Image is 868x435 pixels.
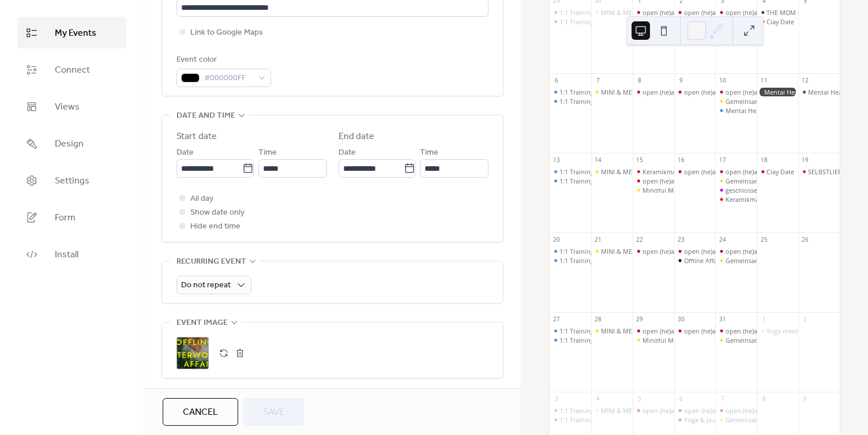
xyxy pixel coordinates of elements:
[636,395,644,403] div: 5
[715,97,757,106] div: Gemeinsam stark: Kreativzeit für Kind & Eltern
[190,26,263,40] span: Link to Google Maps
[550,17,591,26] div: 1:1 Training mit Caterina (digital oder 5020 Salzburg)
[550,97,591,106] div: 1:1 Training mit Caterina (digital oder 5020 Salzburg)
[674,88,716,96] div: open (he)art café
[674,415,716,424] div: Yoga & Journaling: She. Breathes. Writes.
[719,156,727,164] div: 17
[591,88,633,96] div: MINI & ME: Dein Moment mit Baby
[601,88,704,96] div: MINI & ME: Dein Moment mit Baby
[594,156,602,164] div: 14
[801,395,809,403] div: 9
[594,316,602,324] div: 28
[760,156,768,164] div: 18
[176,109,235,123] span: Date and time
[17,239,126,270] a: Install
[642,186,824,194] div: Mindful Moves – Achtsame Körperübungen für mehr Balance
[190,206,245,220] span: Show date only
[642,88,693,96] div: open (he)art café
[719,395,727,403] div: 7
[636,236,644,244] div: 22
[17,202,126,233] a: Form
[553,77,561,85] div: 6
[719,77,727,85] div: 10
[636,77,644,85] div: 8
[633,177,674,185] div: open (he)art café
[757,167,798,176] div: Clay Date
[190,192,213,206] span: All day
[715,106,757,115] div: Mental Health Day: Ein Abend für dein wahres Ich
[715,247,757,256] div: open (he)art café
[633,406,674,415] div: open (he)art café
[550,327,591,335] div: 1:1 Training mit Caterina (digital oder 5020 Salzburg)
[766,17,794,26] div: Clay Date
[760,77,768,85] div: 11
[633,327,674,335] div: open (he)art café
[715,195,757,204] div: Keramikmalerei: Gestalte deinen Selbstliebe-Anker
[757,17,798,26] div: Clay Date
[674,406,716,415] div: open (he)art café
[633,186,674,194] div: Mindful Moves – Achtsame Körperübungen für mehr Balance
[591,247,633,256] div: MINI & ME: Dein Moment mit Baby
[553,316,561,324] div: 27
[559,167,777,176] div: 1:1 Training mit [PERSON_NAME] (digital oder 5020 [GEOGRAPHIC_DATA])
[601,167,704,176] div: MINI & ME: Dein Moment mit Baby
[601,247,704,256] div: MINI & ME: Dein Moment mit Baby
[715,177,757,185] div: Gemeinsam stark: Kreativzeit für Kind & Eltern
[550,336,591,344] div: 1:1 Training mit Caterina (digital oder 5020 Salzburg)
[726,88,776,96] div: open (he)art café
[726,8,776,17] div: open (he)art café
[176,146,194,160] span: Date
[726,186,846,194] div: geschlossene Gesellschaft - doors closed
[633,336,674,344] div: Mindful Moves – Achtsame Körperübungen für mehr Balance
[677,395,685,403] div: 6
[339,146,356,160] span: Date
[591,167,633,176] div: MINI & ME: Dein Moment mit Baby
[176,255,246,269] span: Recurring event
[176,337,209,369] div: ;
[183,406,218,419] span: Cancel
[715,167,757,176] div: open (he)art café
[801,236,809,244] div: 26
[594,236,602,244] div: 21
[801,77,809,85] div: 12
[559,336,777,344] div: 1:1 Training mit [PERSON_NAME] (digital oder 5020 [GEOGRAPHIC_DATA])
[677,156,685,164] div: 16
[766,167,794,176] div: Clay Date
[553,395,561,403] div: 3
[594,395,602,403] div: 4
[719,236,727,244] div: 24
[684,167,734,176] div: open (he)art café
[601,8,704,17] div: MINI & ME: Dein Moment mit Baby
[553,236,561,244] div: 20
[550,167,591,176] div: 1:1 Training mit Caterina (digital oder 5020 Salzburg)
[801,156,809,164] div: 19
[559,177,777,185] div: 1:1 Training mit [PERSON_NAME] (digital oder 5020 [GEOGRAPHIC_DATA])
[715,415,757,424] div: Gemeinsam stark: Kreativzeit für Kind & Eltern
[591,406,633,415] div: MINI & ME: Dein Moment mit Baby
[684,88,734,96] div: open (he)art café
[55,63,90,77] span: Connect
[642,177,693,185] div: open (he)art café
[163,398,238,426] button: Cancel
[760,395,768,403] div: 8
[633,167,674,176] div: Keramikmalerei: Gestalte deinen Selbstliebe-Anker
[642,336,824,344] div: Mindful Moves – Achtsame Körperübungen für mehr Balance
[181,277,231,293] span: Do not repeat
[633,88,674,96] div: open (he)art café
[594,77,602,85] div: 7
[715,256,757,265] div: Gemeinsam stark: Kreativzeit für Kind & Eltern
[176,130,217,144] div: Start date
[559,415,777,424] div: 1:1 Training mit [PERSON_NAME] (digital oder 5020 [GEOGRAPHIC_DATA])
[684,415,805,424] div: Yoga & Journaling: She. Breathes. Writes.
[636,316,644,324] div: 29
[715,8,757,17] div: open (he)art café
[757,88,798,96] div: Mental Health Gym-Day
[17,165,126,196] a: Settings
[591,8,633,17] div: MINI & ME: Dein Moment mit Baby
[684,327,734,335] div: open (he)art café
[420,146,438,160] span: Time
[55,100,80,114] span: Views
[591,327,633,335] div: MINI & ME: Dein Moment mit Baby
[601,406,704,415] div: MINI & ME: Dein Moment mit Baby
[204,72,253,85] span: #000000FF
